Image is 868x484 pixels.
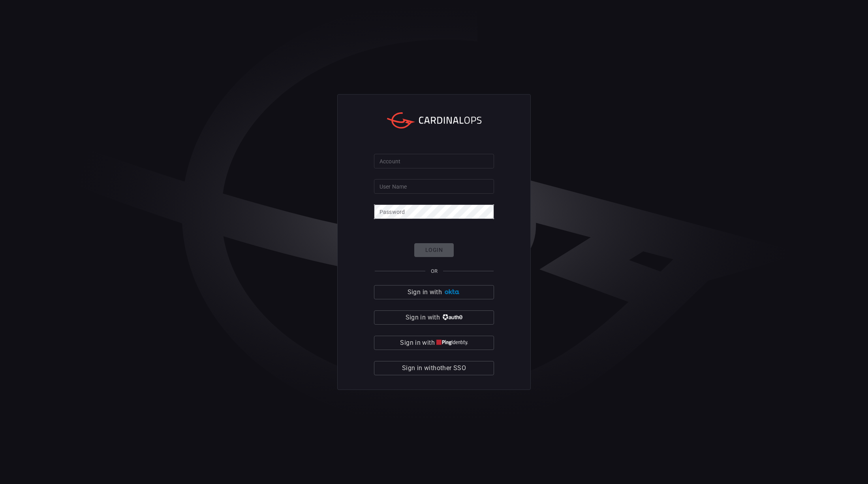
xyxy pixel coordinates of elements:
[442,314,462,320] img: vP8Hhh4KuCH8AavWKdZY7RZgAAAAASUVORK5CYII=
[374,154,494,168] input: Type your account
[408,287,442,298] span: Sign in with
[374,285,494,299] button: Sign in with
[406,312,440,323] span: Sign in with
[443,289,460,295] img: Ad5vKXme8s1CQAAAABJRU5ErkJggg==
[402,363,466,374] span: Sign in with other SSO
[400,337,434,348] span: Sign in with
[374,336,494,350] button: Sign in with
[374,310,494,325] button: Sign in with
[374,179,494,194] input: Type your user name
[436,340,468,346] img: quu4iresuhQAAAABJRU5ErkJggg==
[374,361,494,375] button: Sign in withother SSO
[431,268,438,274] span: OR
